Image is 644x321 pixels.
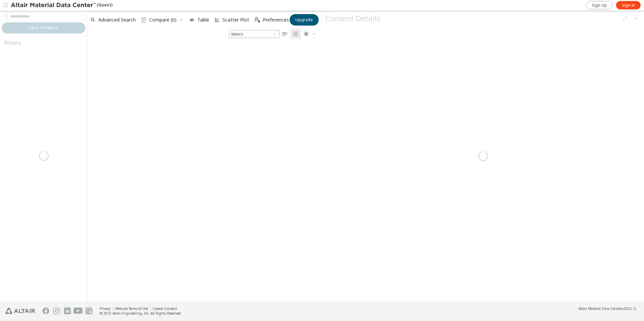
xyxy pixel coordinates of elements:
button: Table View [280,29,290,39]
div: Unit System [229,30,280,38]
span: Table [197,17,209,22]
span: Metric [229,30,280,38]
span: Scatter Plot [223,17,249,22]
div: (v2025.1) [579,306,636,311]
i:  [293,31,298,37]
span: Compare (0) [149,17,176,22]
span: Advanced Search [98,17,136,22]
a: Sign In [616,1,641,9]
span: Altair Material Data Center [579,306,621,311]
div: (Guest) [11,2,112,9]
i:  [141,17,147,23]
span: Sign Up [592,3,607,8]
a: Website Terms of Use [115,306,148,311]
a: Sign Up [586,1,613,9]
button: Theme [301,29,319,39]
i:  [282,31,288,37]
a: Cookie Consent [153,306,177,311]
span: Sign In [622,3,635,8]
a: Privacy [100,306,110,311]
button: Upgrade [290,14,319,26]
span: Preferences [263,17,289,22]
div: © 2025 Altair Engineering, Inc. All Rights Reserved. [100,311,182,316]
button: Tile View [290,29,301,39]
img: Altair Engineering [5,308,35,314]
i:  [304,31,309,37]
span: Upgrade [295,17,313,23]
i:  [255,17,260,23]
img: Altair Material Data Center [11,2,97,9]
